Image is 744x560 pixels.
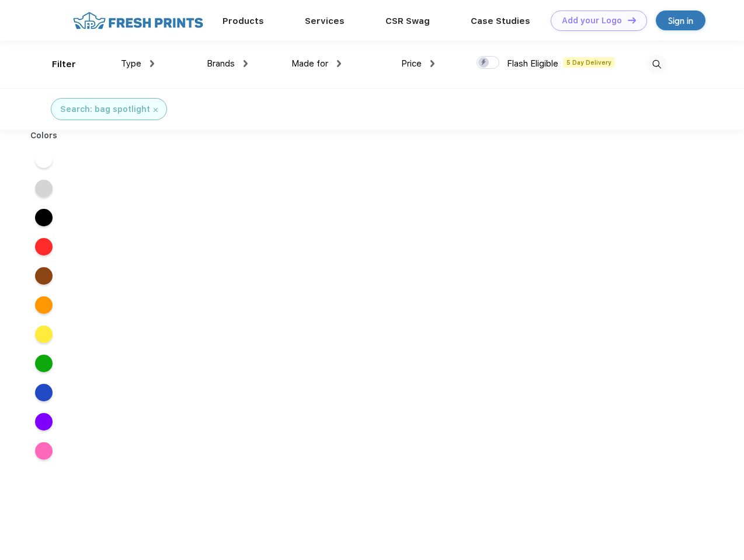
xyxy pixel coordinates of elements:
[150,60,154,67] img: dropdown.png
[337,60,341,67] img: dropdown.png
[668,14,693,27] div: Sign in
[628,17,636,23] img: DT
[507,58,558,69] span: Flash Eligible
[154,108,158,112] img: filter_cancel.svg
[69,10,207,31] img: fo%20logo%202.webp
[207,58,235,69] span: Brands
[563,57,615,68] span: 5 Day Delivery
[121,58,141,69] span: Type
[401,58,422,69] span: Price
[60,103,150,116] div: Search: bag spotlight
[52,58,76,71] div: Filter
[647,55,666,74] img: desktop_search.svg
[291,58,328,69] span: Made for
[430,60,434,67] img: dropdown.png
[562,16,622,26] div: Add your Logo
[22,129,67,142] div: Colors
[656,10,705,30] a: Sign in
[222,16,264,26] a: Products
[244,60,248,67] img: dropdown.png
